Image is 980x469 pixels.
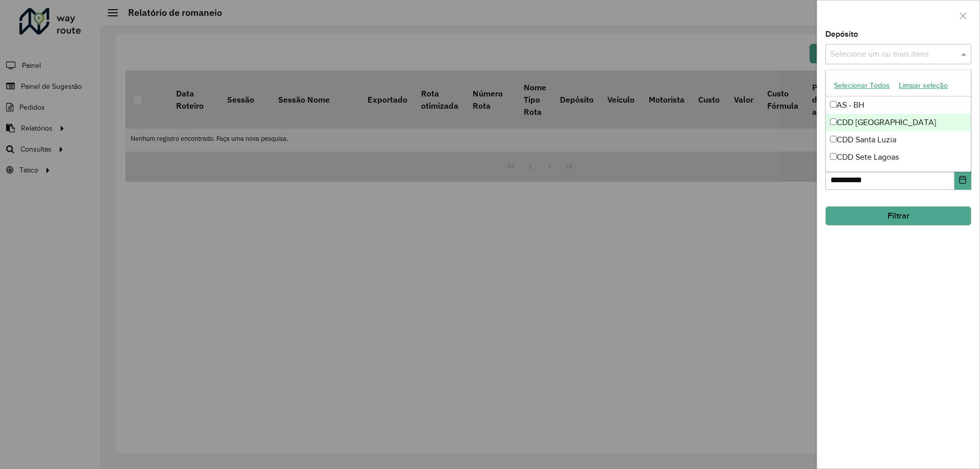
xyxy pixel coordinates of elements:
div: CDD Sete Lagoas [826,149,971,166]
button: Limpar seleção [894,78,952,93]
ng-dropdown-panel: Options list [825,69,971,172]
button: Filtrar [825,206,971,226]
div: AS - BH [826,96,971,114]
div: CDD Santa Luzia [826,131,971,149]
div: CDD [GEOGRAPHIC_DATA] [826,114,971,131]
button: Selecionar Todos [829,78,894,93]
label: Depósito [825,28,858,40]
button: Choose Date [954,169,971,190]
